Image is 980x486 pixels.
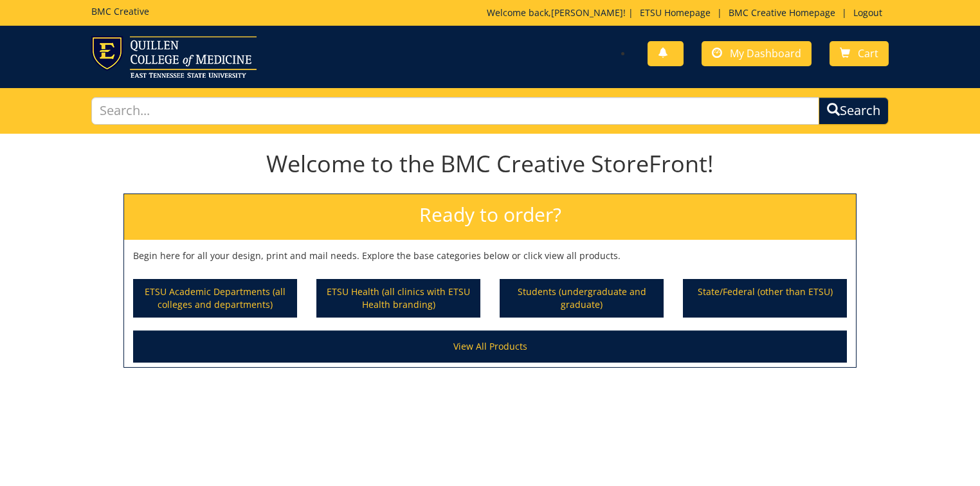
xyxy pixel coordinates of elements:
[702,41,812,66] a: My Dashboard
[684,280,846,316] a: State/Federal (other than ETSU)
[134,280,296,316] a: ETSU Academic Departments (all colleges and departments)
[551,6,623,19] a: [PERSON_NAME]
[819,97,889,125] button: Search
[123,151,857,177] h1: Welcome to the BMC Creative StoreFront!
[133,249,847,262] p: Begin here for all your design, print and mail needs. Explore the base categories below or click ...
[318,280,479,316] a: ETSU Health (all clinics with ETSU Health branding)
[633,6,717,19] a: ETSU Homepage
[722,6,842,19] a: BMC Creative Homepage
[847,6,889,19] a: Logout
[124,194,856,240] h2: Ready to order?
[830,41,889,66] a: Cart
[91,97,819,125] input: Search...
[91,6,149,16] h5: BMC Creative
[133,330,847,363] a: View All Products
[858,46,878,60] span: Cart
[91,36,257,78] img: ETSU logo
[487,6,889,19] p: Welcome back, ! | | |
[501,280,662,316] a: Students (undergraduate and graduate)
[730,46,801,60] span: My Dashboard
